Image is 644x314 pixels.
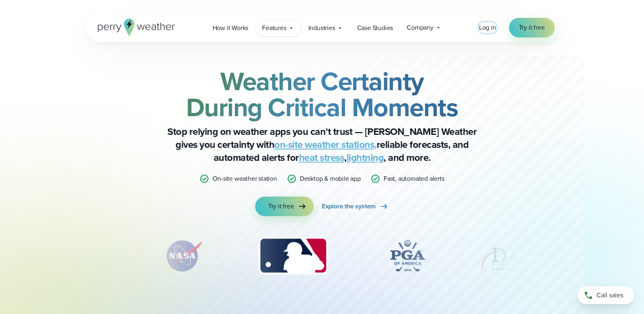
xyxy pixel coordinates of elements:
[250,236,336,276] img: MLB.svg
[212,174,277,184] p: On-site weather station
[186,62,458,126] strong: Weather Certainty During Critical Moments
[308,23,335,33] span: Industries
[357,23,393,33] span: Case Studies
[255,197,314,216] a: Try it free
[519,23,545,32] span: Try it free
[160,125,485,164] p: Stop relying on weather apps you can’t trust — [PERSON_NAME] Weather gives you certainty with rel...
[262,23,286,33] span: Features
[126,236,519,280] div: slideshow
[322,201,376,211] span: Explore the system
[350,19,400,36] a: Case Studies
[375,236,440,276] img: PGA.svg
[479,236,544,276] div: 5 of 12
[250,236,336,276] div: 3 of 12
[322,197,389,216] a: Explore the system
[268,201,294,211] span: Try it free
[212,23,249,33] span: How it Works
[274,137,377,152] a: on-site weather stations,
[479,236,544,276] img: DPR-Construction.svg
[206,19,256,36] a: How it Works
[154,236,211,276] img: NASA.svg
[154,236,211,276] div: 2 of 12
[299,150,345,165] a: heat stress
[375,236,440,276] div: 4 of 12
[347,150,384,165] a: lightning
[384,174,445,184] p: Fast, automated alerts
[509,18,555,37] a: Try it free
[300,174,361,184] p: Desktop & mobile app
[596,290,623,300] span: Call sales
[479,23,496,32] a: Log in
[577,286,634,304] a: Call sales
[407,23,434,32] span: Company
